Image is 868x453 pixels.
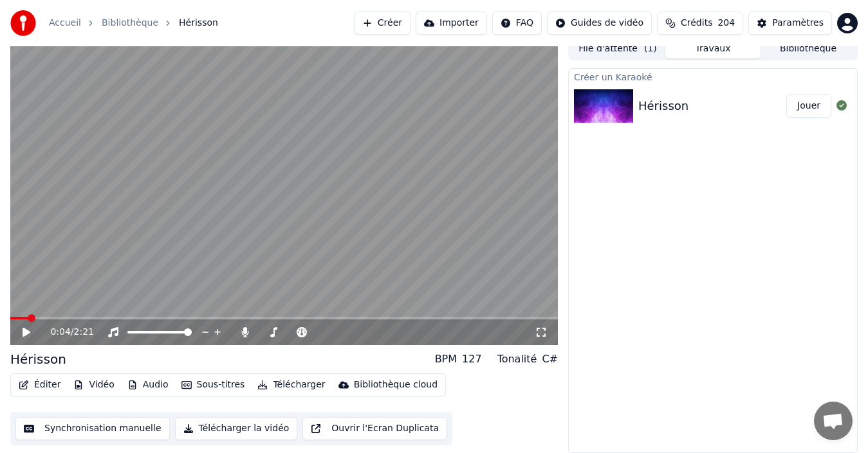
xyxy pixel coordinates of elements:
a: Accueil [49,17,81,30]
button: Sous-titres [176,376,250,394]
button: Télécharger [252,376,330,394]
button: Importer [416,12,487,35]
button: Audio [122,376,174,394]
button: Éditer [14,376,66,394]
span: Crédits [681,17,712,30]
div: / [50,326,81,339]
button: Guides de vidéo [547,12,652,35]
div: Ouvrir le chat [814,402,853,440]
span: Hérisson [179,17,218,30]
button: Synchronisation manuelle [15,417,170,440]
div: Hérisson [10,350,66,368]
div: BPM [435,351,457,367]
button: Télécharger la vidéo [175,417,298,440]
div: Créer un Karaoké [569,69,857,84]
nav: breadcrumb [49,17,218,30]
div: Tonalité [497,351,537,367]
button: Jouer [786,94,831,118]
span: 0:04 [50,326,70,339]
button: Crédits204 [657,12,743,35]
button: Bibliothèque [761,40,856,58]
a: Bibliothèque [102,17,158,30]
div: C# [542,351,558,367]
button: Vidéo [68,376,119,394]
button: Créer [354,12,411,35]
div: Bibliothèque cloud [354,378,438,391]
button: Paramètres [748,12,832,35]
button: Ouvrir l'Ecran Duplicata [302,417,447,440]
div: 127 [462,351,482,367]
img: youka [10,10,36,36]
div: Hérisson [638,97,688,115]
div: Paramètres [772,17,824,30]
button: FAQ [492,12,542,35]
button: File d'attente [570,40,665,58]
span: ( 1 ) [644,42,657,55]
span: 204 [717,17,735,30]
button: Travaux [665,40,761,58]
span: 2:21 [74,326,94,339]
